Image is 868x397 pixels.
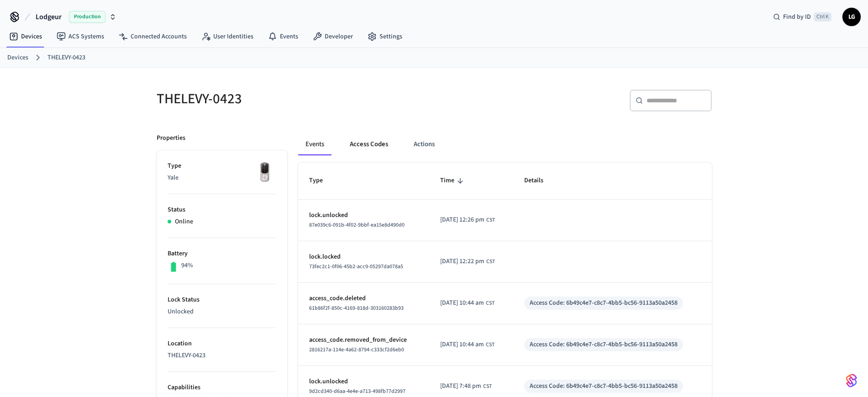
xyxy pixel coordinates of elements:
a: User Identities [194,28,261,45]
span: 2816217a-114e-4a62-8794-c333cf2d6eb0 [309,346,404,354]
button: Access Codes [342,133,395,155]
a: Devices [7,53,28,63]
span: CST [486,258,495,266]
span: Time [440,174,466,188]
span: 73fec2c1-0f06-45b2-acc9-05297da078a5 [309,263,403,270]
div: Find by IDCtrl K [766,9,839,25]
p: THELEVY-0423 [168,351,276,360]
span: [DATE] 12:26 pm [440,215,484,225]
span: CST [486,216,495,224]
a: THELEVY-0423 [47,53,85,63]
a: Devices [2,28,49,45]
p: access_code.removed_from_device [309,335,418,345]
p: access_code.deleted [309,294,418,303]
button: Events [298,133,331,155]
span: 87e039c6-091b-4f02-9bbf-ea15e8d490d0 [309,221,405,229]
p: Unlocked [168,307,276,317]
span: CST [483,382,492,391]
a: Events [261,28,305,45]
span: [DATE] 10:44 am [440,298,484,308]
div: America/Guatemala [440,257,495,266]
div: ant example [298,133,712,155]
button: LG [842,8,861,26]
div: Access Code: 6b49c4e7-c8c7-4bb5-bc56-9113a50a2458 [530,340,678,349]
p: Type [168,161,276,171]
span: Type [309,174,335,188]
span: Ctrl K [814,12,831,21]
span: [DATE] 10:44 am [440,340,484,349]
p: Lock Status [168,295,276,305]
a: ACS Systems [49,28,111,45]
div: America/Guatemala [440,381,492,391]
p: Online [175,217,193,227]
span: 61b86f2f-850c-4169-818d-303160283b93 [309,304,404,312]
p: lock.locked [309,252,418,262]
div: America/Guatemala [440,215,495,225]
p: lock.unlocked [309,211,418,220]
p: lock.unlocked [309,377,418,386]
p: 94% [181,261,193,270]
img: Yale Assure Touchscreen Wifi Smart Lock, Satin Nickel, Front [253,161,276,184]
h5: THELEVY-0423 [157,90,429,108]
img: SeamLogoGradient.69752ec5.svg [846,373,857,388]
span: [DATE] 12:22 pm [440,257,484,266]
p: Battery [168,249,276,259]
p: Capabilities [168,383,276,392]
p: Properties [157,133,185,143]
a: Connected Accounts [111,28,194,45]
p: Yale [168,173,276,183]
p: Location [168,339,276,349]
div: Access Code: 6b49c4e7-c8c7-4bb5-bc56-9113a50a2458 [530,381,678,391]
div: Access Code: 6b49c4e7-c8c7-4bb5-bc56-9113a50a2458 [530,298,678,308]
span: Production [69,11,105,23]
span: Find by ID [783,12,811,21]
button: Actions [406,133,442,155]
p: Status [168,205,276,215]
a: Developer [305,28,360,45]
span: [DATE] 7:48 pm [440,381,481,391]
span: Lodgeur [36,11,62,22]
span: 9d2cd340-d6aa-4e4e-a713-498fb77d2997 [309,387,405,395]
span: CST [486,299,494,307]
span: LG [843,9,860,25]
div: America/Guatemala [440,340,494,349]
span: CST [486,341,494,349]
div: America/Guatemala [440,298,494,308]
span: Details [524,174,555,188]
a: Settings [360,28,410,45]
